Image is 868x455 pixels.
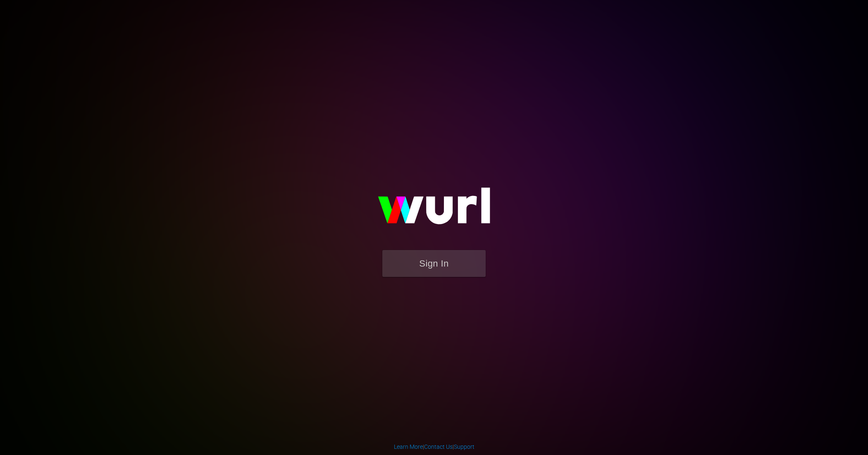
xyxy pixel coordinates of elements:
a: Support [454,443,475,450]
a: Contact Us [424,443,453,450]
img: wurl-logo-on-black-223613ac3d8ba8fe6dc639794a292ebdb59501304c7dfd60c99c58986ef67473.svg [351,170,517,250]
div: | | [394,443,475,451]
a: Learn More [394,443,423,450]
button: Sign In [382,250,486,277]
